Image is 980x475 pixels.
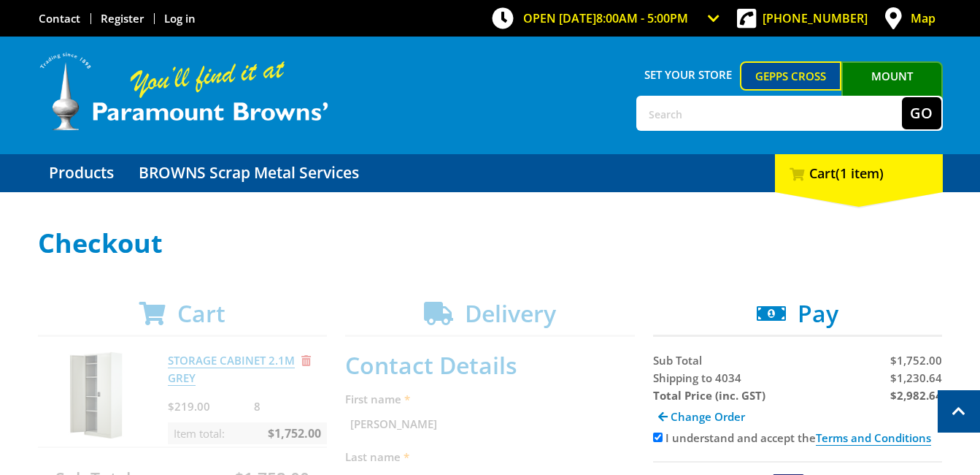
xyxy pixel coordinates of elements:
[836,164,884,182] span: (1 item)
[841,61,943,117] a: Mount [PERSON_NAME]
[890,370,942,385] span: $1,230.64
[671,409,745,424] span: Change Order
[38,51,330,132] img: Paramount Browns'
[638,97,902,129] input: Search
[665,430,931,445] label: I understand and accept the
[775,154,943,192] div: Cart
[38,154,125,192] a: Go to the Products page
[653,353,702,368] span: Sub Total
[902,97,941,129] button: Go
[653,388,765,403] strong: Total Price (inc. GST)
[596,10,688,26] span: 8:00am - 5:00pm
[128,154,370,192] a: Go to the BROWNS Scrap Metal Services page
[164,11,196,26] a: Log in
[890,388,942,403] strong: $2,982.64
[523,10,688,26] span: OPEN [DATE]
[816,430,931,446] a: Terms and Conditions
[38,229,943,258] h1: Checkout
[653,404,750,429] a: Change Order
[636,61,741,88] span: Set your store
[653,370,741,385] span: Shipping to 4034
[39,11,80,26] a: Go to the Contact page
[890,353,942,368] span: $1,752.00
[653,433,663,442] input: Please accept the terms and conditions.
[101,11,144,26] a: Go to the registration page
[740,61,841,91] a: Gepps Cross
[798,297,838,329] span: Pay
